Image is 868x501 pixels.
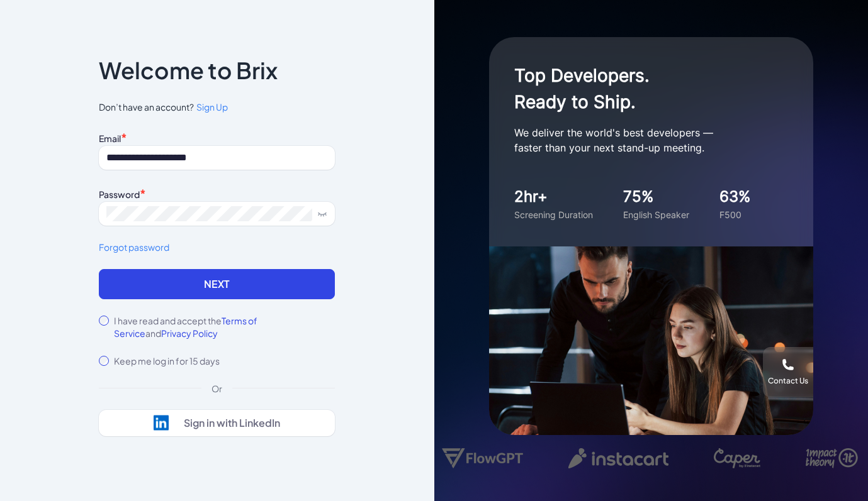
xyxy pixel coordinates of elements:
div: English Speaker [623,208,689,221]
div: Contact Us [768,376,808,386]
div: Or [201,382,232,395]
a: Forgot password [99,241,335,254]
label: Email [99,133,121,144]
button: Sign in with LinkedIn [99,410,335,436]
p: We deliver the world's best developers — faster than your next stand-up meeting. [514,125,766,155]
label: Password [99,189,140,200]
div: 2hr+ [514,185,593,208]
span: Don’t have an account? [99,101,335,114]
label: I have read and accept the and [114,314,335,339]
div: Screening Duration [514,208,593,221]
div: 75% [623,185,689,208]
label: Keep me log in for 15 days [114,355,220,367]
div: F500 [719,208,751,221]
span: Privacy Policy [161,328,218,339]
button: Contact Us [763,347,813,397]
div: 63% [719,185,751,208]
p: Welcome to Brix [99,60,278,80]
button: Next [99,269,335,299]
span: Terms of Service [114,315,257,339]
div: Sign in with LinkedIn [184,417,280,429]
span: Sign Up [196,101,228,113]
h1: Top Developers. Ready to Ship. [514,62,766,115]
a: Sign Up [194,101,228,114]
